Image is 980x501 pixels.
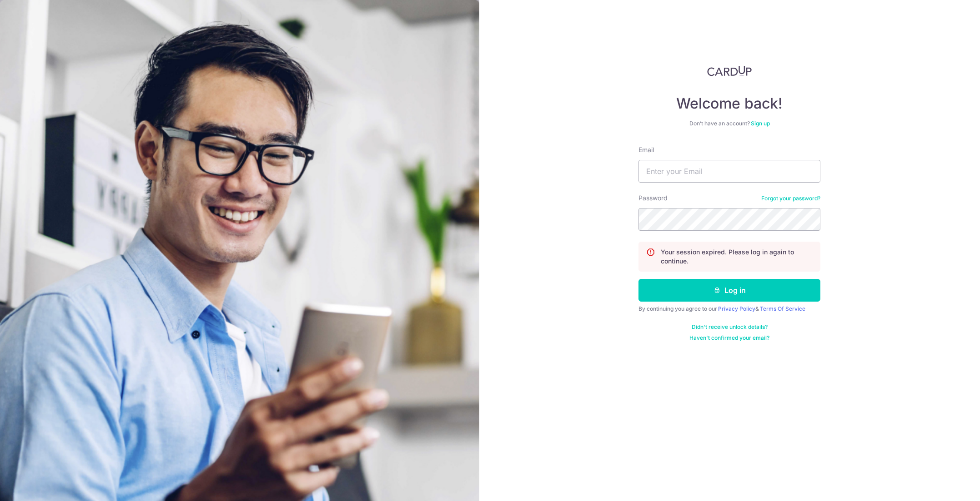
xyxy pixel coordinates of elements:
a: Privacy Policy [718,305,755,312]
a: Forgot your password? [761,195,820,202]
h4: Welcome back! [638,94,820,113]
div: By continuing you agree to our & [638,305,820,313]
button: Log in [638,279,820,302]
input: Enter your Email [638,160,820,183]
img: CardUp Logo [707,65,752,76]
a: Terms Of Service [760,305,805,312]
a: Sign up [751,120,770,127]
a: Didn't receive unlock details? [692,323,768,331]
label: Password [638,193,668,203]
div: Don’t have an account? [638,120,820,127]
a: Haven't confirmed your email? [689,334,769,342]
label: Email [638,145,654,154]
p: Your session expired. Please log in again to continue. [661,248,813,266]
